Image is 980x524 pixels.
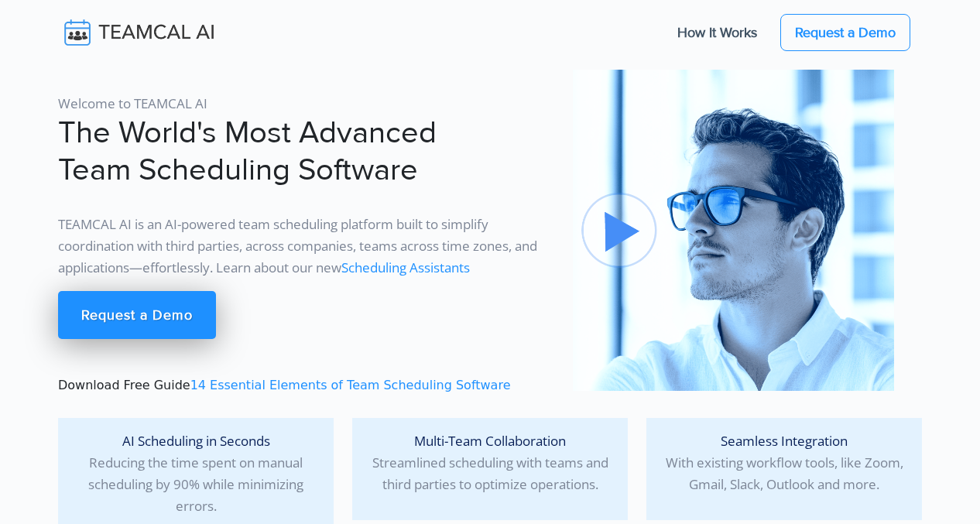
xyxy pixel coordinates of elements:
[190,378,511,392] a: 14 Essential Elements of Team Scheduling Software
[58,214,554,279] p: TEAMCAL AI is an AI-powered team scheduling platform built to simplify coordination with third pa...
[58,93,554,115] p: Welcome to TEAMCAL AI
[58,115,554,189] h1: The World's Most Advanced Team Scheduling Software
[122,432,270,450] span: AI Scheduling in Seconds
[341,259,470,276] a: Scheduling Assistants
[414,432,566,450] span: Multi-Team Collaboration
[721,432,848,450] span: Seamless Integration
[780,14,910,51] a: Request a Demo
[70,430,321,517] p: Reducing the time spent on manual scheduling by 90% while minimizing errors.
[365,430,615,495] p: Streamlined scheduling with teams and third parties to optimize operations.
[58,291,216,339] a: Request a Demo
[49,70,564,395] div: Download Free Guide
[573,70,894,391] img: pic
[659,430,910,495] p: With existing workflow tools, like Zoom, Gmail, Slack, Outlook and more.
[662,16,773,49] a: How It Works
